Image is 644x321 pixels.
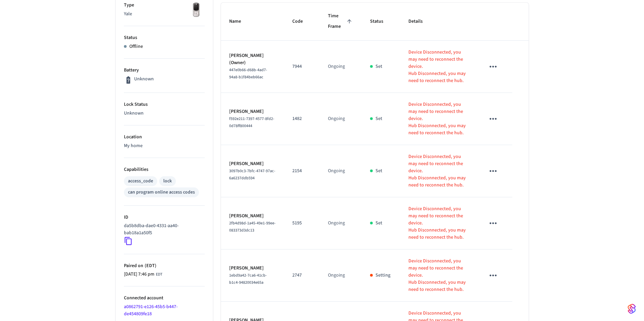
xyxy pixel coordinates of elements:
span: 447e0b66-d68b-4ad7-94a8-b1f84beb66ac [229,67,267,80]
p: My home [124,142,205,149]
div: lock [163,178,172,185]
p: Offline [129,43,143,50]
p: [PERSON_NAME] [229,213,276,220]
p: Set [375,220,382,227]
p: Lock Status [124,101,205,108]
span: Details [408,16,431,27]
p: Paired on [124,262,205,269]
div: America/New_York [124,271,162,278]
p: [PERSON_NAME] [229,160,276,167]
p: Unknown [124,110,205,117]
p: Device Disconnected, you may need to reconnect the device. [408,49,469,70]
p: Type [124,2,205,9]
p: [PERSON_NAME] [229,108,276,115]
p: Set [375,115,382,122]
span: ( EDT ) [143,262,157,269]
p: Hub Disconnected, you may need to reconnect the hub. [408,279,469,293]
p: 2154 [292,167,312,175]
td: Ongoing [320,249,362,302]
p: Set [375,167,382,175]
div: access_code [128,178,153,185]
p: Connected account [124,295,205,302]
span: [DATE] 7:46 pm [124,271,154,278]
span: 1ebd9a42-7ca6-41cb-b1c4-94820034e65a [229,273,267,285]
p: Capabilities [124,166,205,173]
p: Yale [124,11,205,18]
p: Hub Disconnected, you may need to reconnect the hub. [408,227,469,241]
p: 1482 [292,115,312,122]
td: Ongoing [320,41,362,93]
a: a0862791-e126-45b5-b447-de454809fe18 [124,303,178,317]
p: 2747 [292,272,312,279]
span: 2fb4d98d-1a45-49e1-99ee-083373d3dc13 [229,220,276,233]
span: EDT [156,272,162,278]
td: Ongoing [320,197,362,249]
p: Device Disconnected, you may need to reconnect the device. [408,205,469,227]
p: Unknown [134,76,154,83]
img: SeamLogoGradient.69752ec5.svg [628,303,636,314]
p: Set [375,63,382,70]
p: Hub Disconnected, you may need to reconnect the hub. [408,122,469,137]
span: Status [370,16,392,27]
p: [PERSON_NAME] (Owner) [229,52,276,66]
p: ID [124,214,205,221]
p: Hub Disconnected, you may need to reconnect the hub. [408,70,469,84]
p: Hub Disconnected, you may need to reconnect the hub. [408,175,469,189]
img: Yale Assure Touchscreen Wifi Smart Lock, Satin Nickel, Front [188,2,205,19]
div: can program online access codes [128,189,195,196]
p: Battery [124,67,205,74]
span: Name [229,16,250,27]
p: da5b8dba-dae0-4331-aa40-bab18a1a50f5 [124,222,202,237]
p: Device Disconnected, you may need to reconnect the device. [408,153,469,175]
td: Ongoing [320,93,362,145]
p: 7944 [292,63,312,70]
td: Ongoing [320,145,362,197]
span: f592e211-7397-4577-8fd2-0d78ff800444 [229,116,274,129]
span: Code [292,16,312,27]
p: Setting [375,272,390,279]
p: Status [124,34,205,41]
p: Device Disconnected, you may need to reconnect the device. [408,101,469,122]
span: Time Frame [328,11,353,32]
p: Device Disconnected, you may need to reconnect the device. [408,258,469,279]
span: 3097b0c3-7bfc-4747-97ac-6a6237ddb594 [229,168,275,181]
p: [PERSON_NAME] [229,265,276,272]
p: Location [124,134,205,141]
p: 5195 [292,220,312,227]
